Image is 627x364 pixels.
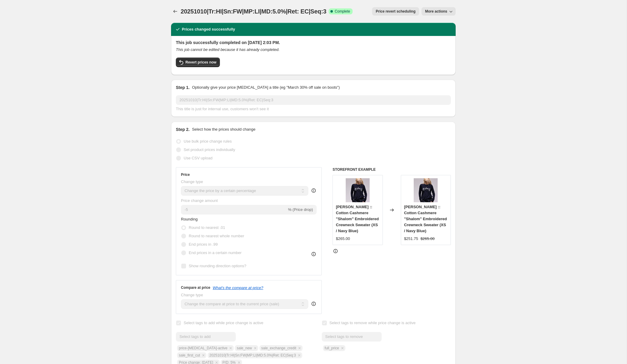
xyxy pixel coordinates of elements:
[311,301,317,307] div: help
[176,332,236,342] input: Select tags to add
[372,7,419,16] button: Price revert scheduling
[404,236,418,242] div: $251.75
[176,107,269,111] span: This title is just for internal use, customers won't see it
[182,26,235,32] h2: Prices changed successfully
[414,178,438,202] img: IMG_0582_80x.png
[184,147,235,152] span: Set product prices individually
[181,293,203,297] span: Change type
[336,205,379,233] span: [PERSON_NAME] :: Cotton Cashmere "Shalom" Embroidered Crewneck Sweater (XS / Navy Blue)
[421,236,435,242] strike: $265.00
[184,139,232,144] span: Use bulk price change rules
[189,250,241,255] span: End prices in a certain number
[311,188,317,194] div: help
[176,95,451,105] input: 30% off holiday sale
[425,9,447,14] span: More actions
[181,179,203,184] span: Change type
[336,236,350,242] div: $265.00
[192,84,340,90] p: Optionally give your price [MEDICAL_DATA] a title (eg "March 30% off sale on boots")
[176,40,451,46] h2: This job successfully completed on [DATE] 2:03 PM.
[181,8,326,15] span: 20251010|Tr:HI|Sn:FW|MP:LI|MD:5.0%|Ret: EC|Seq:3
[189,242,218,247] span: End prices in .99
[176,58,220,67] button: Revert prices now
[346,178,370,202] img: IMG_0582_80x.png
[181,205,287,215] input: -15
[189,264,246,268] span: Show rounding direction options?
[184,321,263,325] span: Select tags to add while price change is active
[171,7,179,16] button: Price change jobs
[176,126,190,132] h2: Step 2.
[421,7,456,16] button: More actions
[176,47,279,52] i: This job cannot be edited because it has already completed.
[189,225,225,230] span: Round to nearest .01
[404,205,447,233] span: [PERSON_NAME] :: Cotton Cashmere "Shalom" Embroidered Crewneck Sweater (XS / Navy Blue)
[181,217,198,221] span: Rounding
[213,286,263,290] button: What's the compare at price?
[335,9,350,14] span: Complete
[333,167,451,172] h6: STOREFRONT EXAMPLE
[176,84,190,90] h2: Step 1.
[376,9,416,14] span: Price revert scheduling
[184,156,212,160] span: Use CSV upload
[288,207,313,212] span: % (Price drop)
[181,198,218,203] span: Price change amount
[181,285,210,290] h3: Compare at price
[189,234,244,238] span: Round to nearest whole number
[192,126,256,132] p: Select how the prices should change
[181,172,190,177] h3: Price
[322,332,382,342] input: Select tags to remove
[330,321,416,325] span: Select tags to remove while price change is active
[185,60,216,65] span: Revert prices now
